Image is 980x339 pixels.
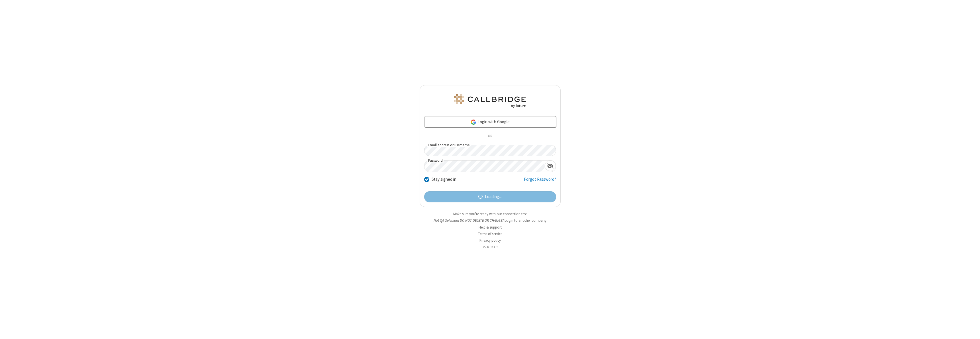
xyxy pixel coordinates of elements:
[420,218,561,223] li: Not QA Selenium DO NOT DELETE OR CHANGE?
[453,211,527,216] a: Make sure you're ready with our connection test
[478,231,502,236] a: Terms of service
[424,191,556,203] button: Loading...
[485,132,495,140] span: OR
[420,244,561,250] li: v2.6.353.0
[524,176,556,187] a: Forgot Password?
[505,218,546,223] button: Login to another company
[432,176,456,183] label: Stay signed in
[479,238,501,243] a: Privacy policy
[424,116,556,128] a: Login with Google
[424,161,545,172] input: Password
[545,161,556,171] div: Show password
[479,225,502,230] a: Help & support
[485,194,502,200] span: Loading...
[453,94,527,108] img: QA Selenium DO NOT DELETE OR CHANGE
[424,145,556,156] input: Email address or username
[470,119,477,125] img: google-icon.png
